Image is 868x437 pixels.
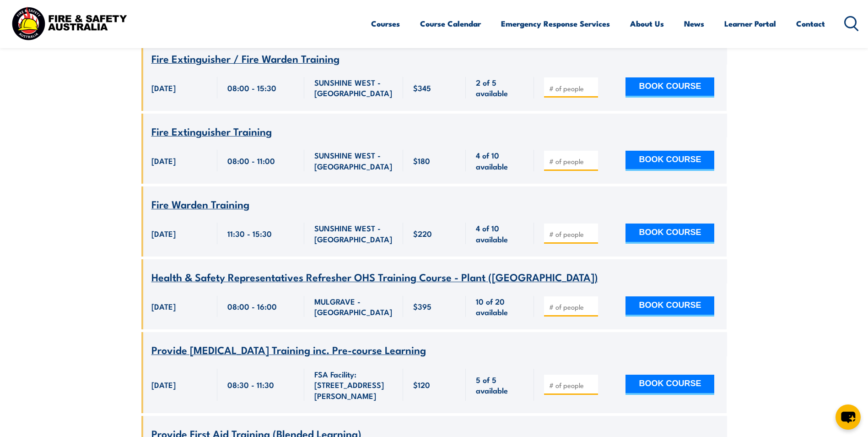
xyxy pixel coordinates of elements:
[836,404,861,430] button: chat-button
[549,229,595,239] input: # of people
[625,224,714,244] button: BOOK COURSE
[151,272,598,283] a: Health & Safety Representatives Refresher OHS Training Course - Plant ([GEOGRAPHIC_DATA])
[413,155,430,166] span: $180
[151,123,272,139] span: Fire Extinguisher Training
[314,296,393,317] span: MULGRAVE - [GEOGRAPHIC_DATA]
[314,77,393,98] span: SUNSHINE WEST - [GEOGRAPHIC_DATA]
[151,342,426,357] span: Provide [MEDICAL_DATA] Training inc. Pre-course Learning
[476,150,524,171] span: 4 of 10 available
[420,11,481,36] a: Course Calendar
[227,301,277,311] span: 08:00 - 16:00
[151,269,598,284] span: Health & Safety Representatives Refresher OHS Training Course - Plant ([GEOGRAPHIC_DATA])
[227,379,274,390] span: 08:30 - 11:30
[724,11,776,36] a: Learner Portal
[684,11,704,36] a: News
[151,126,272,137] a: Fire Extinguisher Training
[625,151,714,171] button: BOOK COURSE
[476,374,524,396] span: 5 of 5 available
[549,302,595,311] input: # of people
[151,196,249,212] span: Fire Warden Training
[314,223,393,244] span: SUNSHINE WEST - [GEOGRAPHIC_DATA]
[314,150,393,171] span: SUNSHINE WEST - [GEOGRAPHIC_DATA]
[501,11,610,36] a: Emergency Response Services
[151,50,340,66] span: Fire Extinguisher / Fire Warden Training
[413,82,431,93] span: $345
[151,228,176,239] span: [DATE]
[151,82,176,93] span: [DATE]
[413,301,431,311] span: $395
[227,82,276,93] span: 08:00 - 15:30
[625,296,714,317] button: BOOK COURSE
[151,344,426,356] a: Provide [MEDICAL_DATA] Training inc. Pre-course Learning
[549,157,595,166] input: # of people
[476,77,524,98] span: 2 of 5 available
[371,11,400,36] a: Courses
[796,11,825,36] a: Contact
[314,369,393,401] span: FSA Facility: [STREET_ADDRESS][PERSON_NAME]
[476,296,524,317] span: 10 of 20 available
[549,84,595,93] input: # of people
[227,155,275,166] span: 08:00 - 11:00
[151,199,249,210] a: Fire Warden Training
[413,379,430,390] span: $120
[549,381,595,390] input: # of people
[625,77,714,98] button: BOOK COURSE
[151,379,176,390] span: [DATE]
[625,375,714,395] button: BOOK COURSE
[630,11,664,36] a: About Us
[151,155,176,166] span: [DATE]
[151,53,340,65] a: Fire Extinguisher / Fire Warden Training
[227,228,272,239] span: 11:30 - 15:30
[476,223,524,244] span: 4 of 10 available
[413,228,432,239] span: $220
[151,301,176,311] span: [DATE]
